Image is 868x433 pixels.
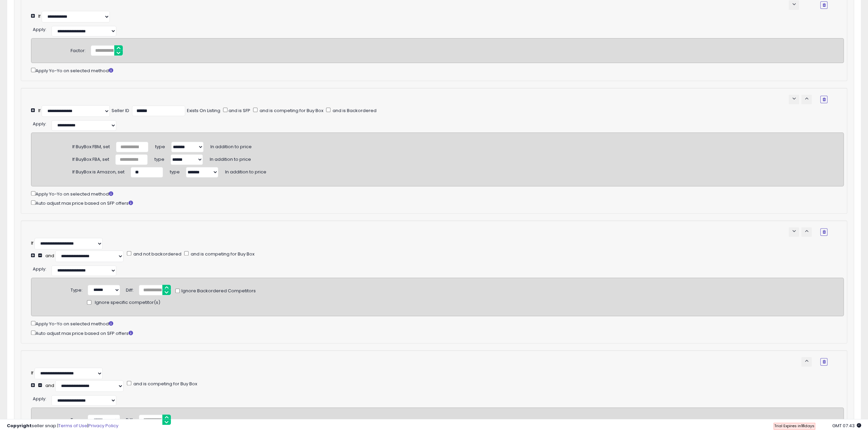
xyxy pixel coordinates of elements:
[259,107,323,114] span: and is competing for Buy Box
[33,393,46,402] div: :
[7,423,118,429] div: seller snap | |
[33,119,46,127] div: :
[72,167,124,175] div: If BuyBox is Amazon, set
[822,360,825,364] i: Remove Condition
[7,422,32,429] strong: Copyright
[33,24,46,33] div: :
[71,285,83,294] div: Type:
[803,358,810,364] span: keyboard_arrow_up
[789,0,799,10] button: keyboard_arrow_down
[126,415,134,423] div: Diff:
[95,299,160,306] span: Ignore specific competitor(s)
[126,285,134,294] div: Diff:
[33,121,45,127] span: Apply
[58,422,87,429] a: Terms of Use
[791,1,797,7] span: keyboard_arrow_down
[801,357,812,367] button: keyboard_arrow_up
[33,266,45,272] span: Apply
[33,396,45,402] span: Apply
[822,97,825,102] i: Remove Condition
[31,199,844,207] div: Auto adjust max price based on SFP offers
[332,107,377,114] span: and is Backordered
[822,230,825,234] i: Remove Condition
[791,95,797,102] span: keyboard_arrow_down
[31,66,844,74] div: Apply Yo-Yo on selected method
[132,251,181,257] span: and not backordered
[132,381,197,387] span: and is competing for Buy Box
[774,423,814,429] span: Trial Expires in days
[801,423,805,429] b: 11
[31,190,844,198] div: Apply Yo-Yo on selected method
[803,95,810,102] span: keyboard_arrow_up
[31,320,844,327] div: Apply Yo-Yo on selected method
[822,3,825,7] i: Remove Condition
[227,107,250,114] span: and is SFP
[225,166,266,175] span: In addition to price
[112,108,129,114] div: Seller ID
[155,154,164,163] span: type
[210,141,252,150] span: In addition to price
[33,26,45,33] span: Apply
[31,329,844,337] div: Auto adjust max price based on SFP offers
[801,95,812,104] button: keyboard_arrow_up
[170,166,180,175] span: type
[72,154,109,163] div: If BuyBox FBA, set
[72,141,110,150] div: If BuyBox FBM, set
[71,45,86,54] div: Factor:
[789,95,799,104] button: keyboard_arrow_down
[801,227,812,237] button: keyboard_arrow_up
[71,415,83,423] div: Type:
[180,288,256,294] span: Ignore Backordered Competitors
[155,141,165,150] span: type
[88,422,118,429] a: Privacy Policy
[187,108,220,114] div: Exists On Listing
[210,154,251,163] span: In addition to price
[190,251,254,257] span: and is competing for Buy Box
[791,228,797,234] span: keyboard_arrow_down
[33,264,46,273] div: :
[803,228,810,234] span: keyboard_arrow_up
[789,227,799,237] button: keyboard_arrow_down
[832,422,861,429] span: 2025-09-7 07:43 GMT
